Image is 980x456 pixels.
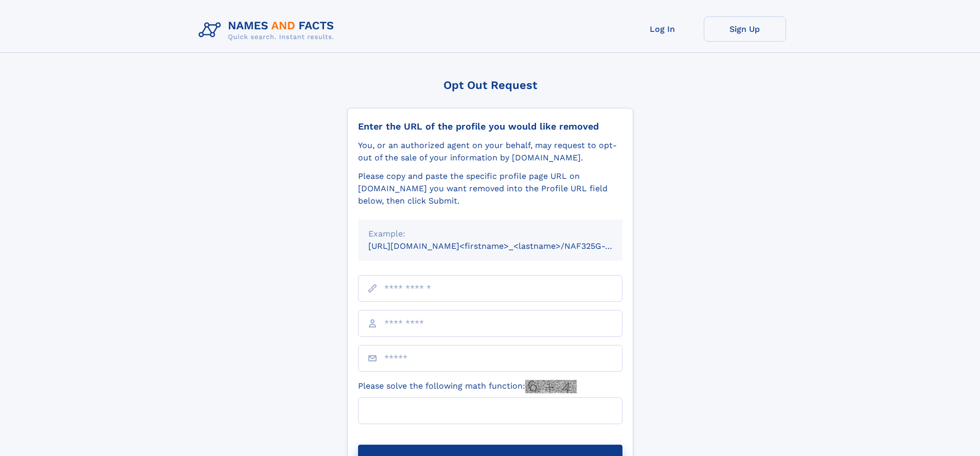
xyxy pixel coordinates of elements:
[194,16,343,44] img: Logo Names and Facts
[358,139,622,164] div: You, or an authorized agent on your behalf, may request to opt-out of the sale of your informatio...
[368,228,612,240] div: Example:
[368,241,642,251] small: [URL][DOMAIN_NAME]<firstname>_<lastname>/NAF325G-xxxxxxxx
[347,79,633,92] div: Opt Out Request
[621,16,704,42] a: Log In
[358,380,577,393] label: Please solve the following math function:
[704,16,786,42] a: Sign Up
[358,170,622,207] div: Please copy and paste the specific profile page URL on [DOMAIN_NAME] you want removed into the Pr...
[358,121,622,132] div: Enter the URL of the profile you would like removed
